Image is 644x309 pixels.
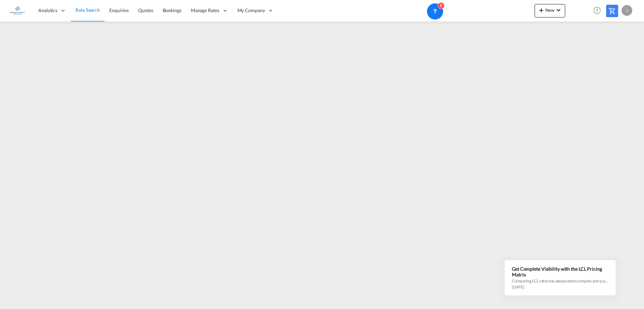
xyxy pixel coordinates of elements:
[163,7,181,13] span: Bookings
[591,5,606,17] div: Help
[191,7,219,14] span: Manage Rates
[622,5,632,16] div: J
[537,6,545,14] md-icon: icon-plus 400-fg
[537,7,562,13] span: New
[535,4,565,17] button: icon-plus 400-fgNewicon-chevron-down
[554,6,562,14] md-icon: icon-chevron-down
[237,7,265,14] span: My Company
[38,7,57,14] span: Analytics
[109,7,129,13] span: Enquiries
[75,7,100,13] span: Rate Search
[138,7,153,13] span: Quotes
[10,3,25,18] img: e1326340b7c511ef854e8d6a806141ad.jpg
[591,5,603,16] span: Help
